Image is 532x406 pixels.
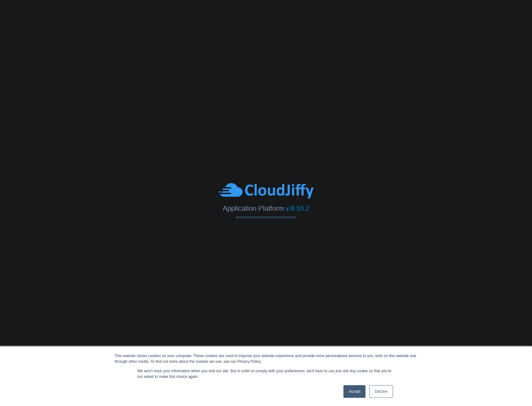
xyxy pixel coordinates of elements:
span: Application Platform [223,204,284,212]
div: This website stores cookies on your computer. These cookies are used to improve your website expe... [115,353,418,364]
img: CloudJiffy-Blue.svg [219,182,313,199]
span: v.8.10.2 [286,204,309,212]
a: Decline [369,385,393,398]
iframe: chat widget [506,381,526,400]
a: Accept [343,385,366,398]
p: We won't track your information when you visit our site. But in order to comply with your prefere... [137,368,395,380]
